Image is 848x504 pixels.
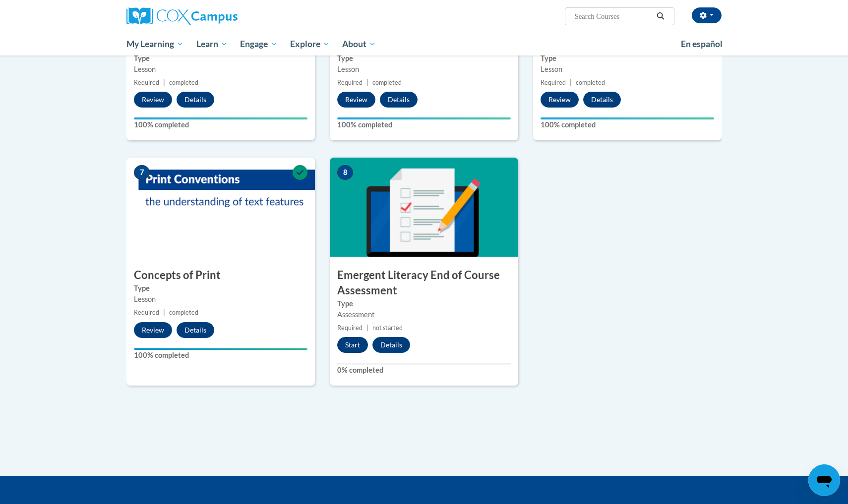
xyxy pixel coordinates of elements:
[342,38,376,50] span: About
[372,324,403,332] span: not started
[134,322,172,338] button: Review
[337,309,511,320] div: Assessment
[234,33,284,56] a: Engage
[126,7,238,25] img: Cox Campus
[337,365,511,376] label: 0% completed
[196,38,228,50] span: Learn
[134,64,307,75] div: Lesson
[330,268,518,298] h3: Emergent Literacy End of Course Assessment
[808,464,840,496] iframe: Button to launch messaging window
[570,79,572,86] span: |
[541,92,579,108] button: Review
[177,322,214,338] button: Details
[337,298,511,309] label: Type
[134,294,307,305] div: Lesson
[134,92,172,108] button: Review
[330,158,518,257] img: Course Image
[541,53,714,64] label: Type
[134,165,150,180] span: 7
[380,92,418,108] button: Details
[120,33,190,56] a: My Learning
[112,33,736,56] div: Main menu
[576,79,605,86] span: completed
[190,33,234,56] a: Learn
[169,309,198,316] span: completed
[126,268,315,283] h3: Concepts of Print
[541,79,566,86] span: Required
[337,79,363,86] span: Required
[134,283,307,294] label: Type
[284,33,336,56] a: Explore
[126,38,183,50] span: My Learning
[134,348,307,350] div: Your progress
[541,64,714,75] div: Lesson
[169,79,198,86] span: completed
[163,79,165,86] span: |
[134,350,307,361] label: 100% completed
[240,38,277,50] span: Engage
[126,7,315,25] a: Cox Campus
[653,10,668,22] button: Search
[692,7,722,23] button: Account Settings
[163,309,165,316] span: |
[336,33,383,56] a: About
[126,158,315,257] img: Course Image
[681,39,723,49] span: En español
[674,34,729,55] a: En español
[177,92,214,108] button: Details
[337,165,353,180] span: 8
[134,79,159,86] span: Required
[583,92,621,108] button: Details
[134,119,307,130] label: 100% completed
[337,324,363,332] span: Required
[337,92,375,108] button: Review
[134,53,307,64] label: Type
[337,119,511,130] label: 100% completed
[290,38,330,50] span: Explore
[366,79,368,86] span: |
[337,53,511,64] label: Type
[372,79,402,86] span: completed
[337,117,511,119] div: Your progress
[366,324,368,332] span: |
[134,309,159,316] span: Required
[134,117,307,119] div: Your progress
[541,119,714,130] label: 100% completed
[372,337,410,353] button: Details
[337,337,368,353] button: Start
[574,10,653,22] input: Search Courses
[541,117,714,119] div: Your progress
[337,64,511,75] div: Lesson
